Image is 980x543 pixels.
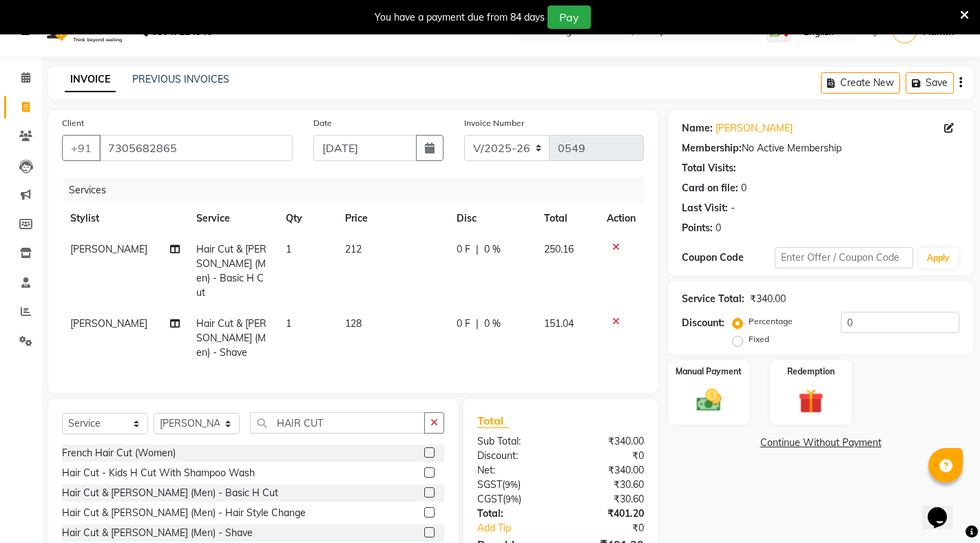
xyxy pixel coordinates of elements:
span: 1 [286,243,291,255]
span: Hair Cut & [PERSON_NAME] (Men) - Basic H Cut [196,243,267,299]
div: ₹0 [561,449,654,463]
a: INVOICE [65,67,116,92]
button: Save [906,72,954,94]
div: Coupon Code [682,251,774,265]
span: 1 [286,317,291,330]
div: Last Visit: [682,201,728,215]
div: 0 [741,181,747,195]
div: Name: [682,121,713,136]
div: - [731,201,735,215]
span: 151.04 [544,317,574,330]
span: 250.16 [544,243,574,255]
span: 0 F [457,317,470,331]
th: Total [536,203,598,234]
div: Total: [467,507,561,521]
div: Sub Total: [467,434,561,449]
div: ₹401.20 [561,507,654,521]
th: Disc [448,203,536,234]
div: Total Visits: [682,161,736,175]
span: SGST [477,478,502,491]
a: PREVIOUS INVOICES [132,73,229,85]
input: Search by Name/Mobile/Email/Code [99,135,293,161]
div: Net: [467,463,561,478]
div: ₹340.00 [561,463,654,478]
a: [PERSON_NAME] [716,121,793,136]
div: 0 [716,221,721,235]
span: [PERSON_NAME] [70,317,147,330]
button: +91 [62,135,101,161]
span: 128 [345,317,362,330]
th: Action [598,203,644,234]
label: Client [62,117,84,129]
span: Hair Cut & [PERSON_NAME] (Men) - Shave [196,317,267,359]
img: _cash.svg [689,386,729,415]
a: Add Tip [467,521,576,535]
div: ₹340.00 [561,434,654,449]
div: ₹0 [576,521,654,535]
div: ( ) [467,478,561,492]
div: Membership: [682,141,742,156]
div: Hair Cut & [PERSON_NAME] (Men) - Basic H Cut [62,486,278,500]
div: Discount: [682,316,724,330]
div: Discount: [467,449,561,463]
span: 0 F [457,242,470,257]
span: [PERSON_NAME] [70,243,147,255]
span: 0 % [484,242,501,257]
label: Redemption [787,365,835,378]
span: | [476,317,479,331]
div: Hair Cut - Kids H Cut With Shampoo Wash [62,466,255,480]
span: 0 % [484,317,501,331]
div: ₹30.60 [561,478,654,492]
div: ₹340.00 [750,292,786,306]
span: Total [477,414,509,428]
div: You have a payment due from 84 days [375,10,545,25]
iframe: chat widget [922,488,966,529]
div: French Hair Cut (Women) [62,446,176,460]
label: Date [313,117,332,129]
label: Invoice Number [464,117,524,129]
span: 9% [505,493,519,504]
label: Fixed [749,333,769,345]
div: Services [63,178,654,203]
div: ₹30.60 [561,492,654,507]
th: Stylist [62,203,188,234]
input: Enter Offer / Coupon Code [775,247,913,268]
th: Service [188,203,278,234]
div: Card on file: [682,181,738,195]
button: Pay [548,6,591,29]
span: 9% [505,479,518,490]
div: Service Total: [682,292,744,306]
th: Qty [278,203,337,234]
div: ( ) [467,492,561,507]
input: Search or Scan [250,412,425,434]
span: CGST [477,493,503,505]
img: _gift.svg [791,386,831,417]
label: Manual Payment [676,365,742,378]
span: 212 [345,243,362,255]
div: Hair Cut & [PERSON_NAME] (Men) - Shave [62,526,253,540]
div: Hair Cut & [PERSON_NAME] (Men) - Hair Style Change [62,506,306,520]
div: Points: [682,221,713,235]
a: Continue Without Payment [671,436,970,450]
th: Price [337,203,448,234]
button: Create New [821,72,900,94]
button: Apply [919,248,958,268]
div: No Active Membership [682,141,959,156]
label: Percentage [749,315,793,328]
span: | [476,242,479,257]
